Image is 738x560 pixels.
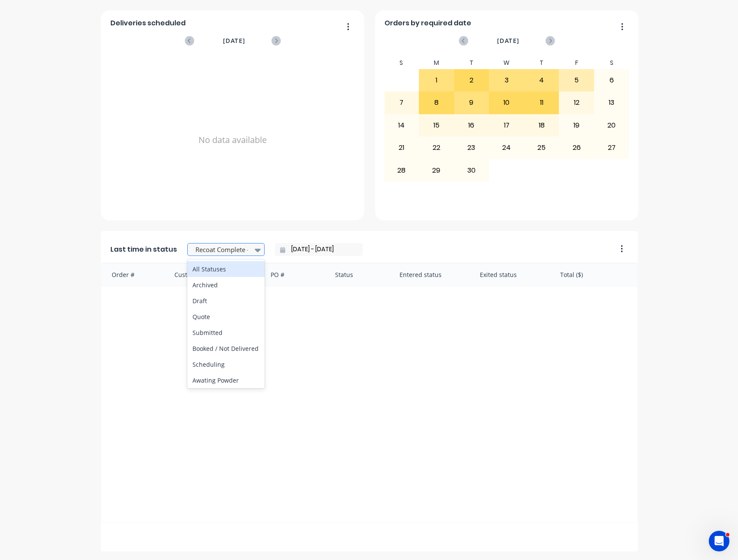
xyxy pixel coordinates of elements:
div: 1 [419,70,454,91]
div: PO # [262,263,326,286]
div: Exited status [471,263,552,286]
div: 21 [384,137,419,158]
div: Entered status [391,263,471,286]
div: 12 [559,92,594,113]
div: 16 [454,115,489,136]
div: 23 [454,137,489,158]
div: M [419,57,454,69]
input: Filter by date [285,243,359,256]
div: 6 [595,70,629,91]
div: 27 [595,137,629,158]
div: Scheduling [187,356,265,372]
div: 7 [384,92,419,113]
div: 28 [384,159,419,181]
div: 19 [559,115,594,136]
div: 2 [454,70,489,91]
div: Submitted [187,325,265,341]
div: F [559,57,594,69]
div: W [489,57,524,69]
div: 30 [454,159,489,181]
div: 8 [419,92,454,113]
div: Order # [101,263,166,286]
span: Orders by required date [384,18,471,28]
div: 4 [525,70,559,91]
div: Archived [187,277,265,293]
div: Draft [187,293,265,309]
div: 5 [559,70,594,91]
div: 29 [419,159,454,181]
div: Status [326,263,391,286]
div: Total ($) [552,263,637,286]
div: 24 [489,137,524,158]
div: 13 [595,92,629,113]
div: 22 [419,137,454,158]
div: S [594,57,629,69]
div: 10 [489,92,524,113]
div: 15 [419,115,454,136]
div: Customer [166,263,262,286]
div: 18 [525,115,559,136]
div: 26 [559,137,594,158]
div: 25 [525,137,559,158]
div: S [384,57,419,69]
div: Awating Powder [187,372,265,388]
div: T [454,57,489,69]
div: 14 [384,115,419,136]
span: [DATE] [497,36,519,46]
div: 11 [525,92,559,113]
div: No data available [110,57,355,223]
span: [DATE] [223,36,245,46]
div: 20 [595,115,629,136]
div: T [524,57,559,69]
div: 3 [489,70,524,91]
div: All Statuses [187,261,265,277]
span: Last time in status [110,244,177,255]
div: Quote [187,309,265,325]
div: 17 [489,115,524,136]
div: 9 [454,92,489,113]
iframe: Intercom live chat [709,531,729,551]
div: Booked / Not Delivered [187,341,265,356]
